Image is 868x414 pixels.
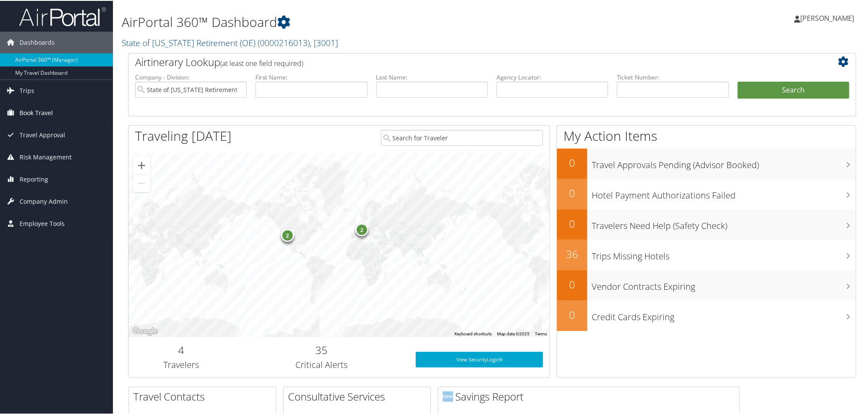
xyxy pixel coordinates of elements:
[355,222,368,235] div: 2
[617,72,729,81] label: Ticket Number:
[794,4,863,30] a: [PERSON_NAME]
[592,275,856,292] h3: Vendor Contracts Expiring
[738,81,849,98] button: Search
[592,215,856,231] h3: Travelers Need Help (Safety Check)
[557,300,856,330] a: 0Credit Cards Expiring
[557,185,587,200] h2: 0
[557,209,856,239] a: 0Travelers Need Help (Safety Check)
[557,307,587,321] h2: 0
[255,72,367,81] label: First Name:
[20,79,34,101] span: Trips
[133,388,276,403] h2: Travel Contacts
[135,342,227,357] h2: 4
[135,358,227,370] h3: Travelers
[557,178,856,209] a: 0Hotel Payment Authorizations Failed
[20,123,65,145] span: Travel Approval
[131,325,159,336] a: Open this area in Google Maps (opens a new window)
[20,212,65,234] span: Employee Tools
[557,269,856,300] a: 0Vendor Contracts Expiring
[131,325,159,336] img: Google
[122,12,616,30] h1: AirPortal 360™ Dashboard
[592,154,856,170] h3: Travel Approvals Pending (Advisor Booked)
[220,58,303,67] span: (at least one field required)
[133,174,150,191] button: Zoom out
[497,72,608,81] label: Agency Locator:
[557,126,856,144] h1: My Action Items
[557,148,856,178] a: 0Travel Approvals Pending (Advisor Booked)
[592,184,856,201] h3: Hotel Payment Authorizations Failed
[135,72,247,81] label: Company - Division:
[535,331,547,335] a: Terms (opens in new tab)
[20,101,53,123] span: Book Travel
[557,239,856,269] a: 36Trips Missing Hotels
[133,156,150,173] button: Zoom in
[800,13,854,22] span: [PERSON_NAME]
[122,36,338,48] a: State of [US_STATE] Retirement (OE)
[135,126,232,144] h1: Traveling [DATE]
[20,146,72,167] span: Risk Management
[557,215,587,230] h2: 0
[20,190,68,212] span: Company Admin
[497,331,530,335] span: Map data ©2025
[281,228,294,241] div: 2
[20,168,48,189] span: Reporting
[288,388,431,403] h2: Consultative Services
[592,245,856,262] h3: Trips Missing Hotels
[310,36,338,48] span: , [ 3001 ]
[416,351,543,367] a: View SecurityLogic®
[135,54,789,69] h2: Airtinerary Lookup
[443,391,453,401] img: domo-logo.png
[240,342,403,357] h2: 35
[592,306,856,322] h3: Credit Cards Expiring
[258,36,310,48] span: ( 0000216013 )
[381,129,543,145] input: Search for Traveler
[19,6,106,26] img: airportal-logo.png
[557,276,587,291] h2: 0
[376,72,488,81] label: Last Name:
[557,246,587,261] h2: 36
[557,155,587,169] h2: 0
[20,31,55,53] span: Dashboards
[454,330,492,336] button: Keyboard shortcuts
[240,358,403,370] h3: Critical Alerts
[443,388,739,403] h2: Savings Report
